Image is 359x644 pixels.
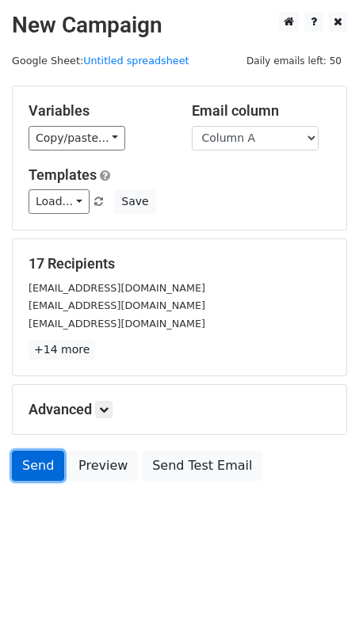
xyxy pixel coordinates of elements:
a: Untitled spreadsheet [83,55,189,67]
a: +14 more [29,340,95,360]
a: Preview [68,451,138,481]
a: Daily emails left: 50 [241,55,347,67]
span: Daily emails left: 50 [241,52,347,70]
h2: New Campaign [12,12,347,39]
small: [EMAIL_ADDRESS][DOMAIN_NAME] [29,282,205,294]
h5: Email column [192,102,331,120]
iframe: Chat Widget [280,568,359,644]
h5: 17 Recipients [29,255,330,272]
button: Save [114,189,155,214]
h5: Variables [29,102,168,120]
small: [EMAIL_ADDRESS][DOMAIN_NAME] [29,299,205,311]
small: Google Sheet: [12,55,189,67]
a: Copy/paste... [29,126,125,151]
a: Templates [29,166,97,183]
a: Load... [29,189,90,214]
a: Send Test Email [142,451,262,481]
a: Send [12,451,64,481]
small: [EMAIL_ADDRESS][DOMAIN_NAME] [29,318,205,330]
h5: Advanced [29,401,330,418]
div: 聊天小组件 [280,568,359,644]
